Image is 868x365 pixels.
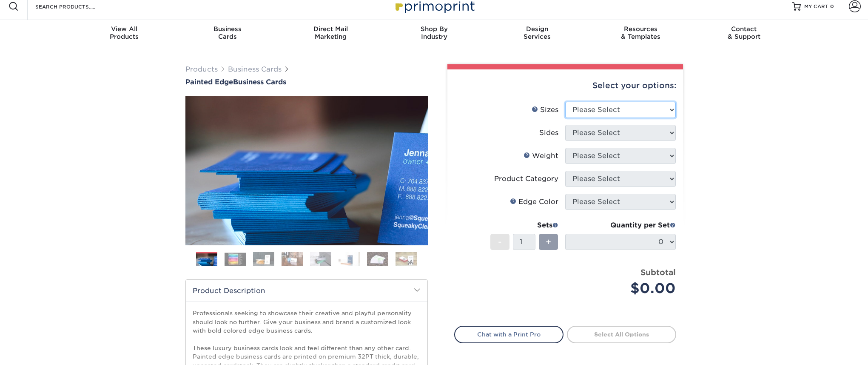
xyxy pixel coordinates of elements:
[454,326,563,343] a: Chat with a Print Pro
[804,3,828,10] span: MY CART
[185,78,233,86] span: Painted Edge
[382,25,486,33] span: Shop By
[196,249,217,270] img: Business Cards 01
[454,69,676,102] div: Select your options:
[692,20,796,47] a: Contact& Support
[73,20,176,47] a: View AllProducts
[565,220,676,230] div: Quantity per Set
[339,252,360,267] img: Business Cards 06
[567,326,676,343] a: Select All Options
[830,3,834,9] span: 0
[572,278,676,299] div: $0.00
[73,25,176,33] span: View All
[539,128,558,138] div: Sides
[692,25,796,40] div: & Support
[486,25,589,33] span: Design
[486,20,589,47] a: DesignServices
[490,220,558,230] div: Sets
[225,253,246,266] img: Business Cards 02
[228,65,282,73] a: Business Cards
[692,25,796,33] span: Contact
[589,25,692,33] span: Resources
[282,252,303,267] img: Business Cards 04
[498,236,502,248] span: -
[494,174,558,184] div: Product Category
[382,20,486,47] a: Shop ByIndustry
[546,236,551,248] span: +
[589,20,692,47] a: Resources& Templates
[176,20,279,47] a: BusinessCards
[589,25,692,40] div: & Templates
[176,25,279,40] div: Cards
[382,25,486,40] div: Industry
[176,25,279,33] span: Business
[73,25,176,40] div: Products
[185,65,218,73] a: Products
[186,280,427,302] h2: Product Description
[640,267,676,277] strong: Subtotal
[185,49,428,292] img: Painted Edge 01
[367,252,388,267] img: Business Cards 07
[253,252,274,267] img: Business Cards 03
[532,105,558,115] div: Sizes
[279,20,382,47] a: Direct MailMarketing
[185,78,428,86] h1: Business Cards
[486,25,589,40] div: Services
[34,1,117,11] input: SEARCH PRODUCTS.....
[524,151,558,161] div: Weight
[310,252,331,267] img: Business Cards 05
[279,25,382,33] span: Direct Mail
[510,197,558,207] div: Edge Color
[279,25,382,40] div: Marketing
[185,78,428,86] a: Painted EdgeBusiness Cards
[396,252,417,267] img: Business Cards 08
